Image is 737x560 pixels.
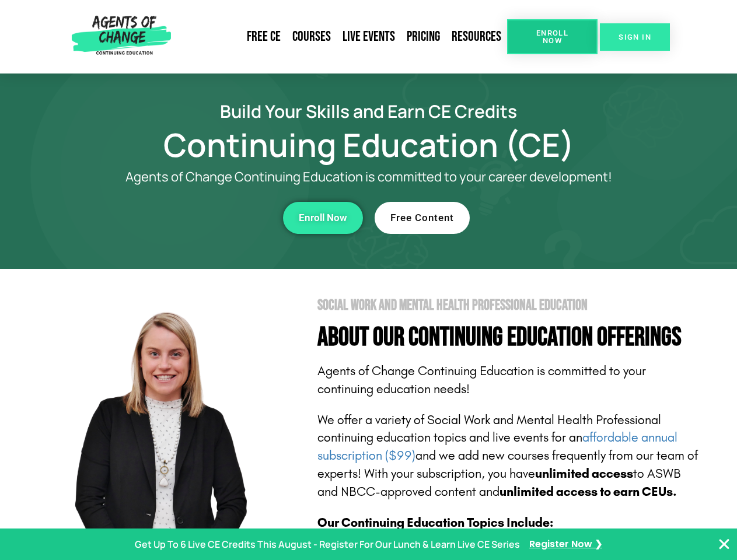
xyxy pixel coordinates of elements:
a: Enroll Now [283,202,363,234]
b: unlimited access to earn CEUs. [500,484,677,499]
b: unlimited access [535,466,633,481]
h4: About Our Continuing Education Offerings [317,324,701,351]
b: Our Continuing Education Topics Include: [317,515,553,530]
a: Resources [446,23,507,50]
a: Free CE [241,23,287,50]
a: Enroll Now [507,19,598,54]
a: Live Events [337,23,401,50]
span: SIGN IN [619,33,651,41]
a: Free Content [375,202,470,234]
a: Courses [287,23,337,50]
span: Enroll Now [299,213,347,223]
span: Free Content [390,213,454,223]
h2: Build Your Skills and Earn CE Credits [36,103,701,120]
span: Agents of Change Continuing Education is committed to your continuing education needs! [317,363,646,397]
span: Enroll Now [526,29,579,44]
h1: Continuing Education (CE) [36,131,701,158]
p: Agents of Change Continuing Education is committed to your career development! [83,170,655,184]
nav: Menu [176,23,507,50]
p: We offer a variety of Social Work and Mental Health Professional continuing education topics and ... [317,411,701,501]
h2: Social Work and Mental Health Professional Education [317,298,701,313]
a: Register Now ❯ [529,536,602,553]
button: Close Banner [717,537,731,551]
a: SIGN IN [600,23,670,51]
a: Pricing [401,23,446,50]
p: Get Up To 6 Live CE Credits This August - Register For Our Lunch & Learn Live CE Series [135,536,520,553]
